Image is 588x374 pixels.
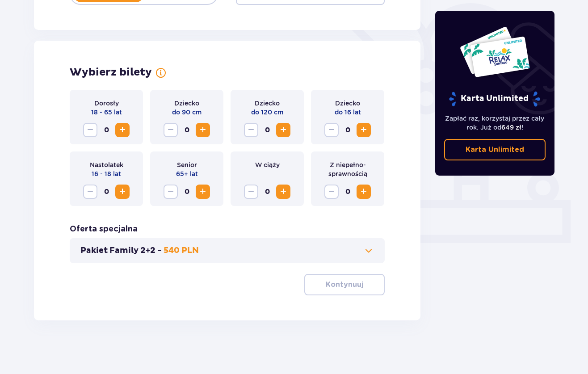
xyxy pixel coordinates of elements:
[244,185,258,199] button: Zmniejsz
[335,99,360,108] p: Dziecko
[180,185,194,199] span: 0
[80,245,374,256] button: Pakiet Family 2+2 -540 PLN
[176,169,198,178] p: 65+ lat
[444,139,546,160] a: Karta Unlimited
[70,66,152,79] h2: Wybierz bilety
[83,185,97,199] button: Zmniejsz
[260,185,274,199] span: 0
[177,160,197,169] p: Senior
[83,123,97,137] button: Zmniejsz
[196,123,210,137] button: Zwiększ
[444,114,546,132] p: Zapłać raz, korzystaj przez cały rok. Już od !
[324,185,339,199] button: Zmniejsz
[276,123,290,137] button: Zwiększ
[115,185,130,199] button: Zwiększ
[357,185,371,199] button: Zwiększ
[260,123,274,137] span: 0
[255,160,280,169] p: W ciąży
[501,124,521,131] span: 649 zł
[324,123,339,137] button: Zmniejsz
[251,108,283,117] p: do 120 cm
[244,123,258,137] button: Zmniejsz
[326,280,363,290] p: Kontynuuj
[99,123,113,137] span: 0
[180,123,194,137] span: 0
[99,185,113,199] span: 0
[466,145,524,155] p: Karta Unlimited
[276,185,290,199] button: Zwiększ
[90,160,123,169] p: Nastolatek
[318,160,377,178] p: Z niepełno­sprawnością
[196,185,210,199] button: Zwiększ
[164,185,178,199] button: Zmniejsz
[304,274,385,295] button: Kontynuuj
[335,108,361,117] p: do 16 lat
[92,169,121,178] p: 16 - 18 lat
[255,99,280,108] p: Dziecko
[172,108,202,117] p: do 90 cm
[115,123,130,137] button: Zwiększ
[164,245,199,256] p: 540 PLN
[80,245,162,256] p: Pakiet Family 2+2 -
[91,108,122,117] p: 18 - 65 lat
[94,99,119,108] p: Dorosły
[340,185,355,199] span: 0
[174,99,199,108] p: Dziecko
[448,91,541,107] p: Karta Unlimited
[340,123,355,137] span: 0
[459,26,530,78] img: Dwie karty całoroczne do Suntago z napisem 'UNLIMITED RELAX', na białym tle z tropikalnymi liśćmi...
[357,123,371,137] button: Zwiększ
[164,123,178,137] button: Zmniejsz
[70,224,138,235] h3: Oferta specjalna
